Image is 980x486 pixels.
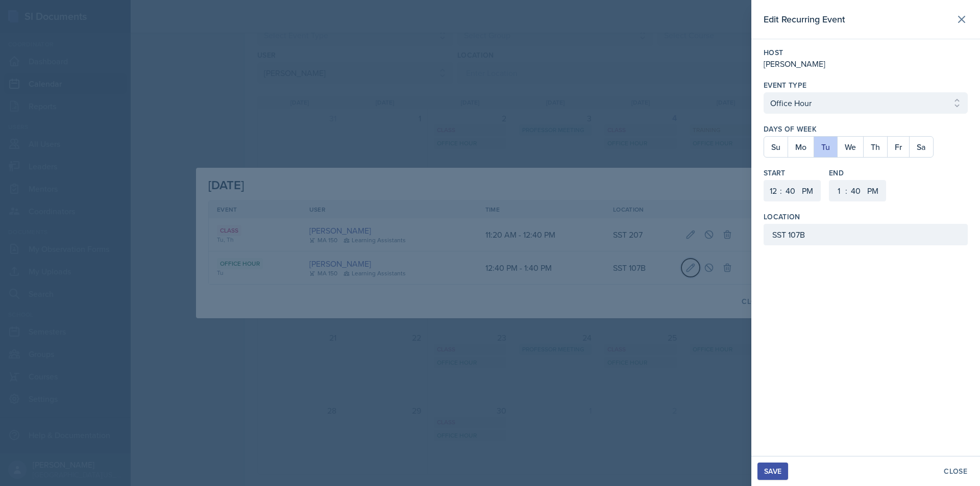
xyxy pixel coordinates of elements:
label: Days of Week [764,124,968,134]
button: Sa [909,137,933,157]
div: Close [944,467,967,475]
button: Th [863,137,887,157]
div: : [845,185,847,197]
button: Su [764,137,788,157]
button: Fr [887,137,909,157]
div: [PERSON_NAME] [764,58,968,70]
button: Tu [814,137,837,157]
h2: Edit Recurring Event [764,12,845,27]
button: Close [937,463,974,480]
button: Save [757,463,788,480]
button: We [837,137,863,157]
label: Location [764,212,800,222]
label: Start [764,168,821,178]
label: Host [764,47,968,58]
button: Mo [788,137,814,157]
input: Enter location [764,224,968,245]
div: Save [764,467,781,475]
label: Event Type [764,80,807,90]
div: : [780,185,782,197]
label: End [829,168,886,178]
